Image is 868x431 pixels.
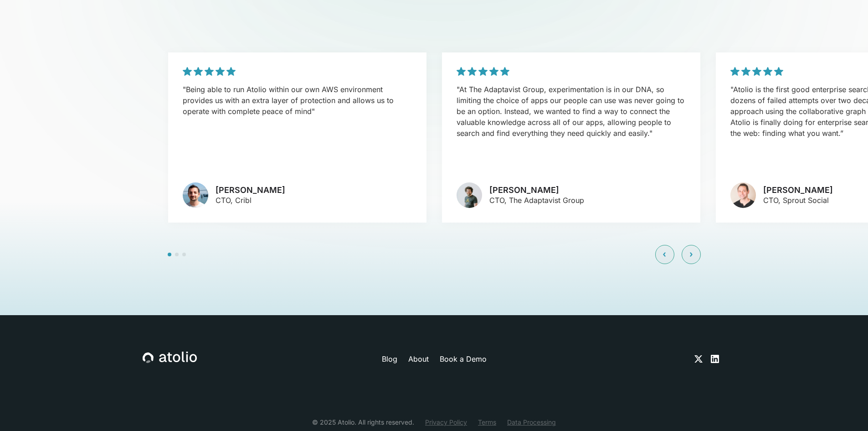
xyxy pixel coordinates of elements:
[457,84,686,139] p: "At The Adaptavist Group, experimentation is in our DNA, so limiting the choice of apps our peopl...
[507,417,556,427] a: Data Processing
[183,84,412,117] p: "Being able to run Atolio within our own AWS environment provides us with an extra layer of prote...
[730,182,756,208] img: avatar
[763,195,833,206] p: CTO, Sprout Social
[425,417,467,427] a: Privacy Policy
[489,195,584,206] p: CTO, The Adaptavist Group
[763,185,833,195] h3: [PERSON_NAME]
[457,182,482,208] img: avatar
[312,417,414,427] div: © 2025 Atolio. All rights reserved.
[216,195,285,206] p: CTO, Cribl
[478,417,496,427] a: Terms
[382,353,397,364] a: Blog
[440,353,487,364] a: Book a Demo
[408,353,429,364] a: About
[822,387,868,431] iframe: Chat Widget
[216,185,285,195] h3: [PERSON_NAME]
[489,185,584,195] h3: [PERSON_NAME]
[183,182,208,208] img: avatar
